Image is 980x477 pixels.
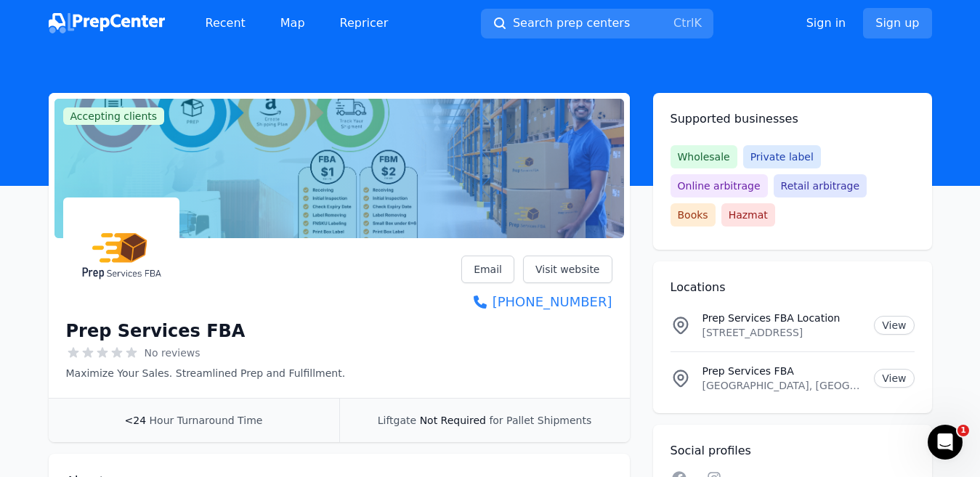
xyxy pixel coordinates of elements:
h1: Prep Services FBA [66,319,246,343]
a: Sign up [863,8,931,38]
iframe: Intercom live chat [928,425,963,460]
p: [GEOGRAPHIC_DATA], [GEOGRAPHIC_DATA] [702,378,863,393]
a: View [874,316,914,335]
span: Search prep centers [513,15,630,32]
h2: Social profiles [671,442,915,460]
span: Liftgate [378,415,416,426]
p: Prep Services FBA Location [702,311,863,325]
p: Maximize Your Sales. Streamlined Prep and Fulfillment. [66,366,346,380]
p: [STREET_ADDRESS] [702,325,863,340]
span: Hazmat [721,203,775,227]
a: Repricer [328,9,400,38]
kbd: K [694,16,702,30]
a: View [874,369,914,388]
span: 1 [957,425,969,436]
span: Private label [743,145,821,168]
h2: Locations [671,279,915,296]
a: Sign in [806,15,846,32]
h2: Supported businesses [671,110,915,128]
span: Books [671,203,716,227]
img: PrepCenter [49,13,165,33]
span: Hour Turnaround Time [150,415,263,426]
img: Prep Services FBA [66,200,177,311]
span: Not Required [420,415,486,426]
span: <24 [125,415,147,426]
button: Search prep centersCtrlK [481,9,713,38]
span: Accepting clients [63,107,165,125]
a: Email [461,256,514,283]
span: Online arbitrage [671,174,768,197]
kbd: Ctrl [673,16,694,30]
a: Visit website [523,256,612,283]
span: No reviews [145,346,201,360]
a: Map [269,9,317,38]
span: for Pallet Shipments [489,415,591,426]
a: [PHONE_NUMBER] [461,292,612,312]
span: Wholesale [671,145,737,168]
span: Retail arbitrage [774,174,867,197]
p: Prep Services FBA [702,364,863,378]
a: Recent [194,9,257,38]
